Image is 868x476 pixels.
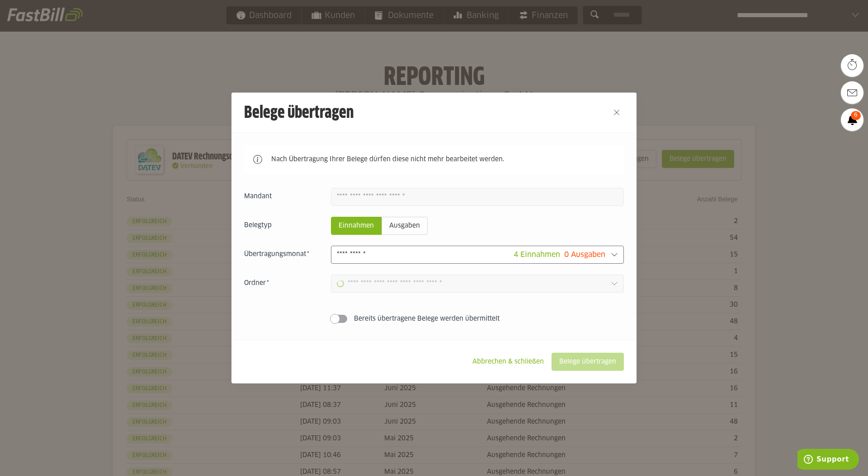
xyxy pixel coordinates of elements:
[331,217,382,235] sl-radio-button: Einnahmen
[514,251,560,258] span: 4 Einnahmen
[552,353,624,371] sl-button: Belege übertragen
[564,251,605,258] span: 0 Ausgaben
[841,108,863,131] a: 6
[851,111,861,120] span: 6
[465,353,552,371] sl-button: Abbrechen & schließen
[797,449,859,471] iframe: Öffnet ein Widget, in dem Sie weitere Informationen finden
[244,314,624,323] sl-switch: Bereits übertragene Belege werden übermittelt
[382,217,428,235] sl-radio-button: Ausgaben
